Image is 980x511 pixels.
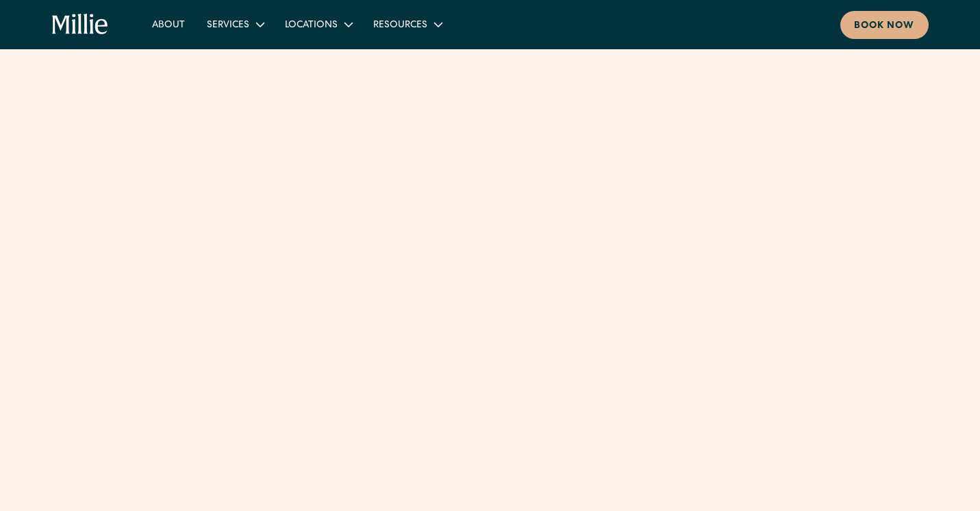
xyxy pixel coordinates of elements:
[285,18,338,33] div: Locations
[840,11,929,39] a: Book now
[141,13,196,36] a: About
[196,13,274,36] div: Services
[207,18,249,33] div: Services
[854,19,915,34] div: Book now
[362,13,452,36] div: Resources
[274,13,362,36] div: Locations
[52,14,109,36] a: home
[373,18,427,33] div: Resources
